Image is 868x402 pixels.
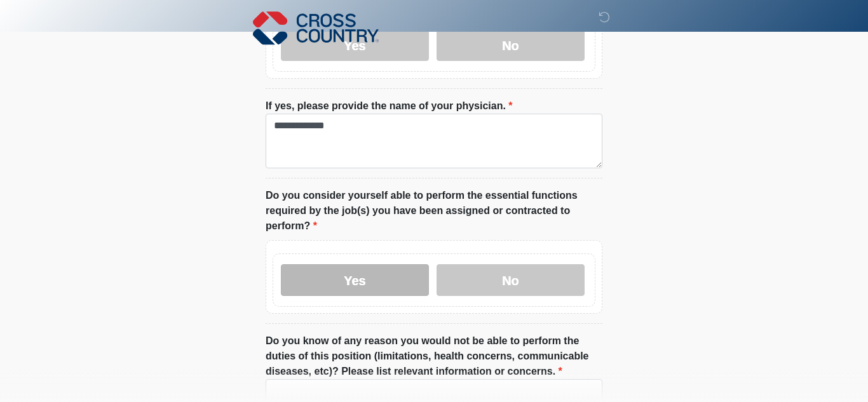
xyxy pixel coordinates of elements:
label: No [437,264,585,296]
label: Do you know of any reason you would not be able to perform the duties of this position (limitatio... [266,333,602,379]
label: Yes [281,264,429,296]
label: Do you consider yourself able to perform the essential functions required by the job(s) you have ... [266,188,602,234]
img: Cross Country Logo [253,10,379,46]
label: If yes, please provide the name of your physician. [266,98,513,114]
